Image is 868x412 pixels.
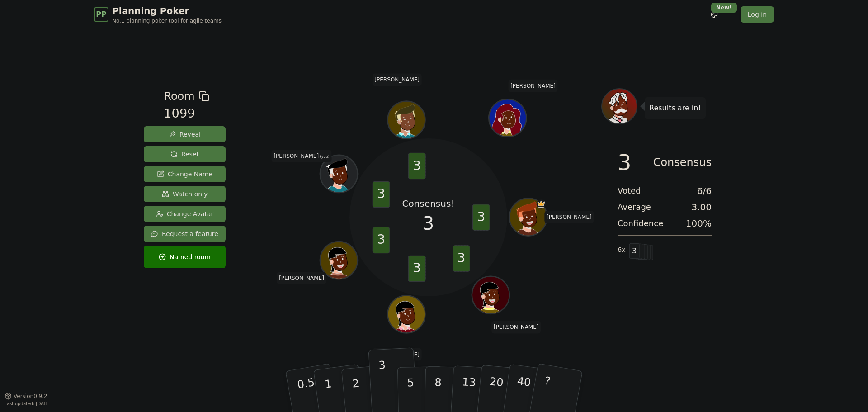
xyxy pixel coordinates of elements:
[372,181,390,208] span: 3
[321,156,356,192] button: Click to change your avatar
[706,6,722,23] button: New!
[697,185,712,197] span: 6 / 6
[649,102,701,114] p: Results are in!
[618,201,651,213] span: Average
[686,217,712,230] span: 100 %
[491,321,541,334] span: Click to change your name
[144,246,226,268] button: Named room
[164,88,194,104] span: Room
[164,104,209,123] div: 1099
[271,150,331,162] span: Click to change your name
[378,359,388,408] p: 3
[144,186,226,202] button: Watch only
[508,80,558,92] span: Click to change your name
[319,155,330,159] span: (you)
[618,185,641,197] span: Voted
[618,245,626,255] span: 6 x
[453,245,470,272] span: 3
[629,243,640,259] span: 3
[170,150,199,159] span: Reset
[156,209,214,218] span: Change Avatar
[169,130,201,139] span: Reveal
[653,152,712,173] span: Consensus
[5,401,51,406] span: Last updated: [DATE]
[94,5,222,24] a: PPPlanning PokerNo.1 planning poker tool for agile teams
[5,393,47,400] button: Version0.9.2
[372,348,422,361] span: Click to change your name
[96,9,106,20] span: PP
[277,272,326,284] span: Click to change your name
[691,201,712,213] span: 3.00
[144,146,226,162] button: Reset
[544,211,594,223] span: Click to change your name
[372,74,422,86] span: Click to change your name
[741,6,774,23] a: Log in
[144,206,226,222] button: Change Avatar
[372,227,390,254] span: 3
[408,153,425,180] span: 3
[159,252,211,261] span: Named room
[144,126,226,142] button: Reveal
[618,152,632,173] span: 3
[112,17,222,24] span: No.1 planning poker tool for agile teams
[536,199,546,209] span: Igor is the host
[423,210,434,237] span: 3
[472,204,490,231] span: 3
[112,5,222,17] span: Planning Poker
[14,393,47,400] span: Version 0.9.2
[711,3,737,13] div: New!
[144,226,226,242] button: Request a feature
[157,170,212,179] span: Change Name
[408,256,425,282] span: 3
[144,166,226,182] button: Change Name
[151,229,218,238] span: Request a feature
[618,217,663,230] span: Confidence
[402,197,455,210] p: Consensus!
[162,189,208,199] span: Watch only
